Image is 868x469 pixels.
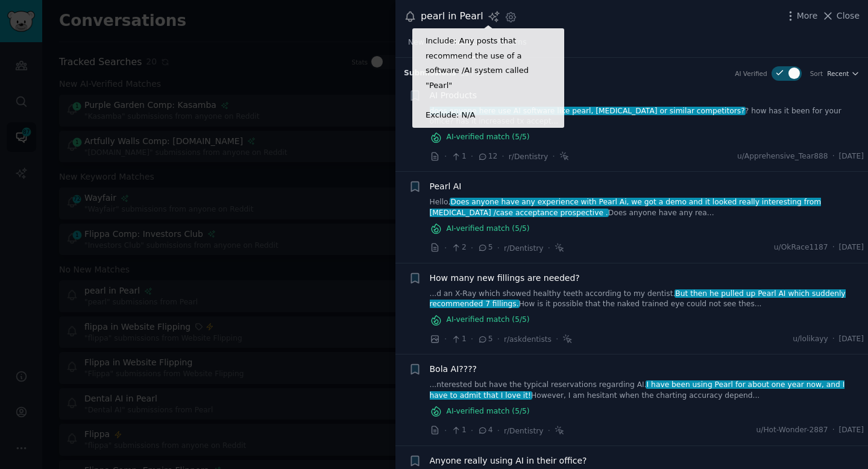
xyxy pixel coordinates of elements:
[437,33,483,58] a: All Results
[548,242,550,254] span: ·
[477,242,492,253] span: 5
[504,244,544,253] span: r/Dentistry
[471,424,473,437] span: ·
[404,33,429,58] a: New
[404,68,456,79] span: Submission s
[430,289,864,310] a: ...d an X-Ray which showed healthy teeth according to my dentist.But then he pulled up Pearl AI w...
[451,334,466,345] span: 1
[774,242,828,253] span: u/OkRace1187
[504,335,552,344] span: r/askdentists
[832,425,835,436] span: ·
[737,151,828,162] span: u/Apprehensive_Tear888
[810,69,823,78] div: Sort
[451,425,466,436] span: 1
[441,37,479,48] span: All Results
[447,406,530,417] span: AI-verified match ( 5 /5)
[471,333,473,345] span: ·
[408,37,424,48] span: New
[444,424,447,437] span: ·
[447,132,530,143] span: AI-verified match ( 5 /5)
[430,89,477,102] a: AI Products
[497,333,500,345] span: ·
[429,107,746,115] span: does anyone here use AI software like pearl, [MEDICAL_DATA] or similar competitors?
[477,334,492,345] span: 5
[832,242,835,253] span: ·
[735,69,767,78] div: AI Verified
[497,424,500,437] span: ·
[430,106,864,127] a: does anyone here use AI software like pearl, [MEDICAL_DATA] or similar competitors?? how has it b...
[430,380,845,400] span: I have been using Pearl for about one year now, and I have to admit that I love it!
[477,151,497,162] span: 12
[839,425,864,436] span: [DATE]
[451,242,466,253] span: 2
[447,315,530,326] span: AI-verified match ( 5 /5)
[548,424,550,437] span: ·
[497,242,500,254] span: ·
[492,33,530,58] a: Patterns
[421,9,483,24] div: pearl in Pearl
[552,150,555,163] span: ·
[471,150,473,163] span: ·
[430,272,580,285] a: How many new fillings are needed?
[822,10,860,22] button: Close
[509,153,549,161] span: r/Dentistry
[797,10,818,22] span: More
[784,10,818,22] button: More
[827,69,849,78] span: Recent
[832,334,835,345] span: ·
[556,333,558,345] span: ·
[451,151,466,162] span: 1
[444,150,447,163] span: ·
[444,333,447,345] span: ·
[832,151,835,162] span: ·
[461,70,485,77] span: 15 / 76
[471,242,473,254] span: ·
[447,224,530,234] span: AI-verified match ( 5 /5)
[444,242,447,254] span: ·
[793,334,828,345] span: u/lolikayy
[477,425,492,436] span: 4
[756,425,828,436] span: u/Hot-Wonder-2887
[430,180,462,193] a: Pearl AI
[430,197,864,218] a: Hello,Does anyone have any experience with Pearl Ai, we got a demo and it looked really interesti...
[504,427,544,435] span: r/Dentistry
[430,198,822,217] span: Does anyone have any experience with Pearl Ai, we got a demo and it looked really interesting fro...
[837,10,860,22] span: Close
[430,363,477,376] a: Bola AI????
[839,334,864,345] span: [DATE]
[430,455,587,467] a: Anyone really using AI in their office?
[430,380,864,401] a: ...nterested but have the typical reservations regarding AI.I have been using Pearl for about one...
[496,37,526,48] span: Patterns
[502,150,504,163] span: ·
[839,151,864,162] span: [DATE]
[839,242,864,253] span: [DATE]
[827,69,860,78] button: Recent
